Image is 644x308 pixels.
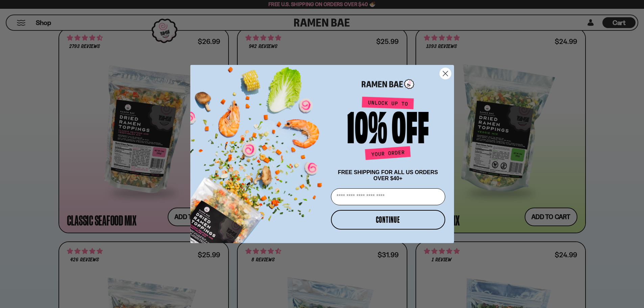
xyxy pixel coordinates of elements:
[346,96,430,163] img: Unlock up to 10% off
[439,68,451,79] button: Close dialog
[338,169,438,181] span: FREE SHIPPING FOR ALL US ORDERS OVER $40+
[362,78,414,90] img: Ramen Bae Logo
[331,210,445,230] button: CONTINUE
[190,59,328,243] img: ce7035ce-2e49-461c-ae4b-8ade7372f32c.png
